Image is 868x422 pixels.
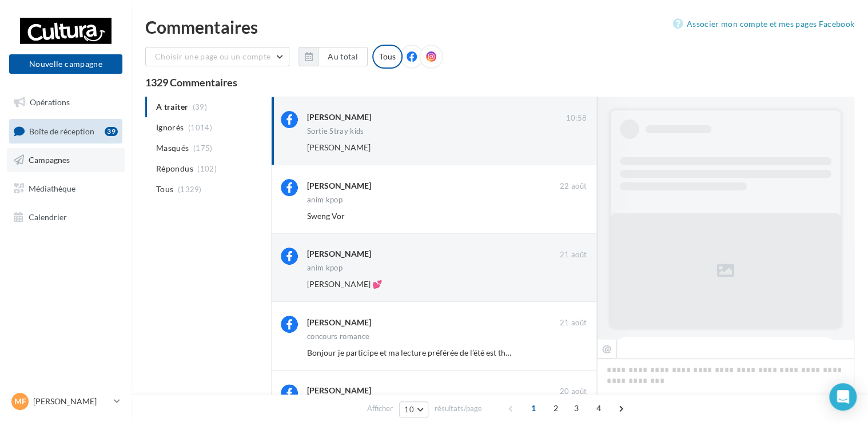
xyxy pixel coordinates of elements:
[399,401,428,417] button: 10
[193,144,213,153] span: (175)
[29,155,70,165] span: Campagnes
[590,399,608,417] span: 4
[307,385,371,396] div: [PERSON_NAME]
[307,112,371,123] div: [PERSON_NAME]
[7,90,125,114] a: Opérations
[307,264,343,272] div: anim kpop
[367,403,393,414] span: Afficher
[307,317,371,328] div: [PERSON_NAME]
[307,348,603,357] span: Bonjour je participe et ma lecture préférée de l’été est the spanish love deception 🇪🇸
[560,181,587,192] span: 22 août
[307,196,343,204] div: anim kpop
[145,77,854,87] div: 1329 Commentaires
[156,184,173,195] span: Tous
[435,403,482,414] span: résultats/page
[7,119,125,144] a: Boîte de réception39
[7,177,125,201] a: Médiathèque
[29,212,67,221] span: Calendrier
[307,248,371,260] div: [PERSON_NAME]
[307,279,382,289] span: [PERSON_NAME] 💕
[524,399,543,417] span: 1
[307,211,345,221] span: Sweng Vor
[829,383,857,411] div: Open Intercom Messenger
[547,399,565,417] span: 2
[560,318,587,328] span: 21 août
[372,45,403,69] div: Tous
[298,47,368,66] button: Au total
[7,148,125,172] a: Campagnes
[29,184,75,193] span: Médiathèque
[178,185,202,194] span: (1329)
[567,399,586,417] span: 3
[33,396,109,407] p: [PERSON_NAME]
[156,122,184,133] span: Ignorés
[307,142,371,152] span: [PERSON_NAME]
[145,18,854,35] div: Commentaires
[9,54,122,74] button: Nouvelle campagne
[318,47,368,66] button: Au total
[155,51,270,61] span: Choisir une page ou un compte
[105,127,118,136] div: 39
[156,163,193,174] span: Répondus
[307,128,364,135] div: Sortie Stray kids
[30,97,70,107] span: Opérations
[156,142,189,154] span: Masqués
[197,164,217,173] span: (102)
[673,17,854,31] a: Associer mon compte et mes pages Facebook
[404,405,414,414] span: 10
[560,250,587,260] span: 21 août
[29,126,94,136] span: Boîte de réception
[188,123,212,132] span: (1014)
[307,333,369,340] div: concours romance
[145,47,289,66] button: Choisir une page ou un compte
[307,180,371,192] div: [PERSON_NAME]
[560,387,587,397] span: 20 août
[566,113,587,124] span: 10:58
[7,205,125,229] a: Calendrier
[14,396,26,407] span: MF
[9,391,122,412] a: MF [PERSON_NAME]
